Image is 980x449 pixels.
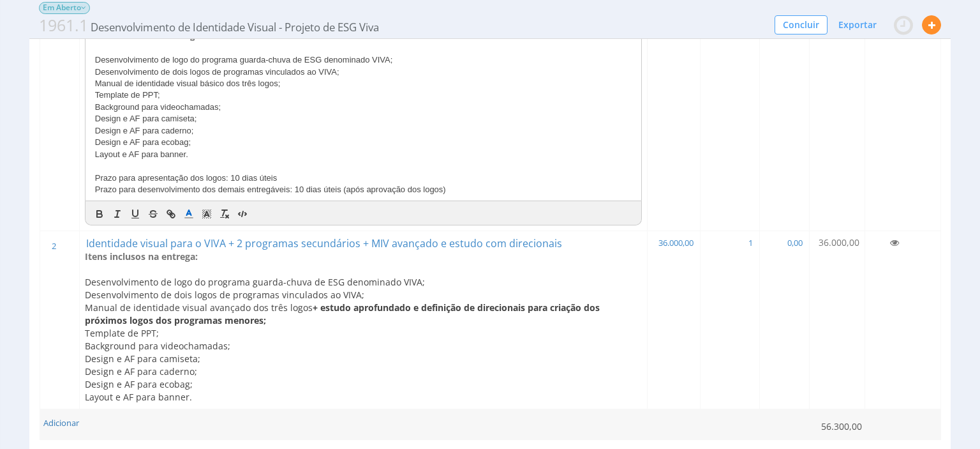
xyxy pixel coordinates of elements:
[85,301,313,314] span: Manual de identidade visual avançado dos três logos
[95,185,446,194] span: Prazo para desenvolvimento dos demais entregáveis: 10 dias úteis (após aprovação dos logos)
[830,14,885,36] button: Exportar
[43,417,79,429] button: Adicionar
[95,55,393,65] span: Desenvolvimento de logo do programa guarda-chuva de ESG denominado VIVA;
[39,2,90,14] span: Em Aberto
[85,353,200,365] span: Design e AF para camiseta;
[786,237,804,248] span: 0,00
[95,149,188,159] span: Layout e AF para banner.
[180,206,198,222] span: Cor do Texto
[813,416,862,433] output: 56.300,00
[747,237,754,248] span: 1
[39,14,88,36] span: 1961.1
[85,378,193,390] span: Design e AF para ecobag;
[890,238,899,247] i: Inativar
[91,20,379,34] span: Desenvolvimento de Identidade Visual - Projeto de ESG Viva
[95,67,339,77] span: Desenvolvimento de dois logos de programas vinculados ao VIVA;
[95,126,194,135] span: Design e AF para caderno;
[85,327,159,339] span: Template de PPT;
[95,114,197,123] span: Design e AF para camiseta;
[95,90,160,100] span: Template de PPT;
[657,237,695,248] span: 36.000,00
[198,206,216,222] span: Cor de Fundo
[95,79,281,88] span: Manual de identidade visual básico dos três logos;
[85,301,602,326] strong: + estudo aprofundado e definição de direcionais para criação dos próximos logos dos programas men...
[85,340,230,352] span: Background para videochamadas;
[775,15,828,34] button: Concluir
[85,276,425,288] span: Desenvolvimento de logo do programa guarda-chuva de ESG denominado VIVA;
[85,236,563,250] span: Identidade visual para o VIVA + 2 programas secundários + MIV avançado e estudo com direcionais
[838,19,877,31] span: Exportar
[810,231,865,409] td: 36.000,00
[95,137,191,147] span: Design e AF para ecobag;
[810,5,865,231] td: 20.300,00
[85,365,197,377] span: Design e AF para caderno;
[894,14,913,36] span: Você não está envolvido ou não tem permissão para lançar horas.
[95,173,277,183] span: Prazo para apresentação dos logos: 10 dias úteis
[85,250,198,263] strong: Itens inclusos na entrega:
[85,289,364,301] span: Desenvolvimento de dois logos de programas vinculados ao VIVA;
[85,391,192,403] span: Layout e AF para banner.
[95,102,221,112] span: Background para videochamadas;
